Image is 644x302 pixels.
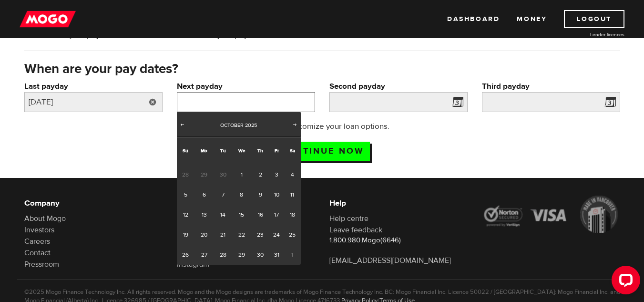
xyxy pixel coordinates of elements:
[251,225,269,245] a: 23
[201,147,207,154] span: Monday
[232,225,251,245] a: 22
[517,10,547,28] a: Money
[178,121,186,128] span: Prev
[553,31,624,38] a: Lender licences
[284,245,301,265] span: 1
[214,245,232,265] a: 28
[177,185,194,205] a: 5
[275,147,279,154] span: Friday
[24,260,59,269] a: Pressroom
[194,165,214,185] span: 29
[24,214,66,223] a: About Mogo
[238,147,245,154] span: Wednesday
[482,81,620,92] label: Third payday
[251,205,269,225] a: 16
[220,147,226,154] span: Tuesday
[232,165,251,185] a: 1
[20,10,76,28] img: mogo_logo-11ee424be714fa7cbb0f0f49df9e16ec.png
[177,225,194,245] a: 19
[329,236,468,245] p: 1.800.980.Mogo(6646)
[269,225,284,245] a: 24
[329,225,382,235] a: Leave feedback
[284,205,301,225] a: 18
[232,245,251,265] a: 29
[194,205,214,225] a: 13
[251,185,269,205] a: 9
[24,198,163,209] h6: Company
[329,81,468,92] label: Second payday
[245,122,257,129] span: 2025
[269,185,284,205] a: 10
[232,205,251,225] a: 15
[329,214,368,223] a: Help centre
[177,165,194,185] span: 28
[604,262,644,302] iframe: LiveChat chat widget
[482,196,620,233] img: legal-icons-92a2ffecb4d32d839781d1b4e4802d7b.png
[194,185,214,205] a: 6
[257,147,263,154] span: Thursday
[284,225,301,245] a: 25
[290,121,300,130] a: Next
[284,185,301,205] a: 11
[227,121,417,132] p: Next up: Customize your loan options.
[220,122,244,129] span: October
[251,245,269,265] a: 30
[24,237,50,246] a: Careers
[24,225,54,235] a: Investors
[269,165,284,185] a: 3
[329,198,468,209] h6: Help
[24,248,51,258] a: Contact
[177,81,315,92] label: Next payday
[214,205,232,225] a: 14
[269,245,284,265] a: 31
[183,147,188,154] span: Sunday
[214,165,232,185] span: 30
[194,225,214,245] a: 20
[269,205,284,225] a: 17
[232,185,251,205] a: 8
[329,256,451,265] a: [EMAIL_ADDRESS][DOMAIN_NAME]
[177,205,194,225] a: 12
[447,10,500,28] a: Dashboard
[290,147,295,154] span: Saturday
[178,121,187,130] a: Prev
[251,165,269,185] a: 2
[177,245,194,265] a: 26
[24,62,620,77] h3: When are your pay dates?
[284,165,301,185] a: 4
[564,10,624,28] a: Logout
[194,245,214,265] a: 27
[24,81,163,92] label: Last payday
[214,185,232,205] a: 7
[291,121,299,128] span: Next
[177,260,209,269] a: Instagram
[214,225,232,245] a: 21
[275,142,370,161] input: Continue now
